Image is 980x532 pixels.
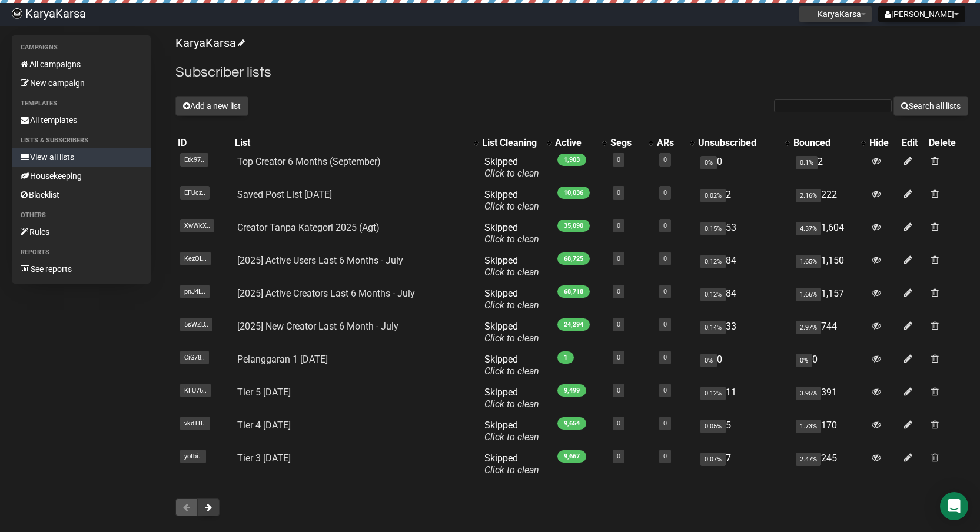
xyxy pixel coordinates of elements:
[696,448,791,481] td: 7
[237,453,291,464] a: Tier 3 [DATE]
[12,111,151,129] a: All templates
[617,189,620,197] a: 0
[12,185,151,204] a: Blacklist
[237,321,398,332] a: [2025] New Creator Last 6 Month - July
[663,354,667,361] a: 0
[175,96,248,116] button: Add a new list
[700,189,726,202] span: 0.02%
[12,97,151,111] li: Templates
[617,321,620,328] a: 0
[553,135,608,151] th: Active: No sort applied, activate to apply an ascending sort
[663,189,667,197] a: 0
[902,137,924,149] div: Edit
[12,208,151,222] li: Others
[178,137,231,149] div: ID
[617,387,620,394] a: 0
[696,250,791,283] td: 84
[557,187,590,199] span: 10,036
[796,189,821,202] span: 2.16%
[926,135,968,151] th: Delete: No sort applied, sorting is disabled
[878,6,965,22] button: [PERSON_NAME]
[180,153,208,167] span: Etk97..
[484,255,539,278] span: Skipped
[940,492,968,520] div: Open Intercom Messenger
[869,137,896,149] div: Hide
[555,137,596,149] div: Active
[484,420,539,443] span: Skipped
[557,154,586,166] span: 1,903
[557,318,590,331] span: 24,294
[180,384,211,397] span: KFU76..
[698,137,779,149] div: Unsubscribed
[796,354,812,367] span: 0%
[696,135,791,151] th: Unsubscribed: No sort applied, activate to apply an ascending sort
[237,189,332,200] a: Saved Post List [DATE]
[484,332,539,344] a: Click to clean
[557,450,586,463] span: 9,667
[617,222,620,230] a: 0
[175,36,243,50] a: KaryaKarsa
[557,220,590,232] span: 35,090
[557,384,586,397] span: 9,499
[700,288,726,301] span: 0.12%
[484,354,539,377] span: Skipped
[484,365,539,377] a: Click to clean
[12,148,151,167] a: View all lists
[617,288,620,295] a: 0
[610,137,643,149] div: Segs
[696,415,791,448] td: 5
[696,151,791,184] td: 0
[180,285,210,298] span: pnJ4L..
[12,55,151,74] a: All campaigns
[484,464,539,476] a: Click to clean
[791,250,867,283] td: 1,150
[617,420,620,427] a: 0
[180,417,210,430] span: vkdTB..
[793,137,855,149] div: Bounced
[180,450,206,463] span: yotbi..
[175,135,233,151] th: ID: No sort applied, sorting is disabled
[663,387,667,394] a: 0
[791,415,867,448] td: 170
[237,156,381,167] a: Top Creator 6 Months (September)
[696,316,791,349] td: 33
[484,168,539,179] a: Click to clean
[237,387,291,398] a: Tier 5 [DATE]
[237,222,380,233] a: Creator Tanpa Kategori 2025 (Agt)
[791,151,867,184] td: 2
[484,189,539,212] span: Skipped
[867,135,899,151] th: Hide: No sort applied, sorting is disabled
[617,354,620,361] a: 0
[12,134,151,148] li: Lists & subscribers
[893,96,968,116] button: Search all lists
[899,135,926,151] th: Edit: No sort applied, sorting is disabled
[484,267,539,278] a: Click to clean
[557,252,590,265] span: 68,725
[791,135,867,151] th: Bounced: No sort applied, activate to apply an ascending sort
[484,201,539,212] a: Click to clean
[12,260,151,278] a: See reports
[791,184,867,217] td: 222
[657,137,684,149] div: ARs
[12,167,151,185] a: Housekeeping
[791,316,867,349] td: 744
[617,453,620,460] a: 0
[791,349,867,382] td: 0
[696,382,791,415] td: 11
[799,6,872,22] button: KaryaKarsa
[235,137,468,149] div: List
[557,351,574,364] span: 1
[796,321,821,334] span: 2.97%
[617,255,620,262] a: 0
[796,222,821,235] span: 4.37%
[655,135,696,151] th: ARs: No sort applied, activate to apply an ascending sort
[791,283,867,316] td: 1,157
[796,156,818,169] span: 0.1%
[700,156,717,169] span: 0%
[180,351,209,364] span: CiG78..
[180,219,214,232] span: XwWkX..
[700,387,726,400] span: 0.12%
[796,387,821,400] span: 3.95%
[663,288,667,295] a: 0
[484,398,539,410] a: Click to clean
